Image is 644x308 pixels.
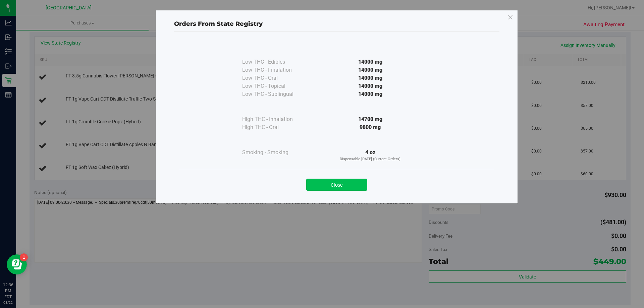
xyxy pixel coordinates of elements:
p: Dispensable [DATE] (Current Orders) [309,157,431,162]
iframe: Resource center unread badge [20,253,28,261]
div: 14000 mg [309,66,431,74]
div: Low THC - Topical [242,82,309,90]
button: Close [306,179,367,191]
div: 9800 mg [309,123,431,131]
div: Low THC - Inhalation [242,66,309,74]
div: High THC - Oral [242,123,309,131]
div: High THC - Inhalation [242,115,309,123]
span: Orders From State Registry [174,20,263,27]
div: 14000 mg [309,82,431,90]
div: Low THC - Sublingual [242,90,309,98]
div: 14000 mg [309,90,431,98]
div: Low THC - Oral [242,74,309,82]
iframe: Resource center [7,254,27,274]
div: 14000 mg [309,58,431,66]
div: 4 oz [309,148,431,162]
div: 14700 mg [309,115,431,123]
div: Low THC - Edibles [242,58,309,66]
div: Smoking - Smoking [242,148,309,157]
div: 14000 mg [309,74,431,82]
